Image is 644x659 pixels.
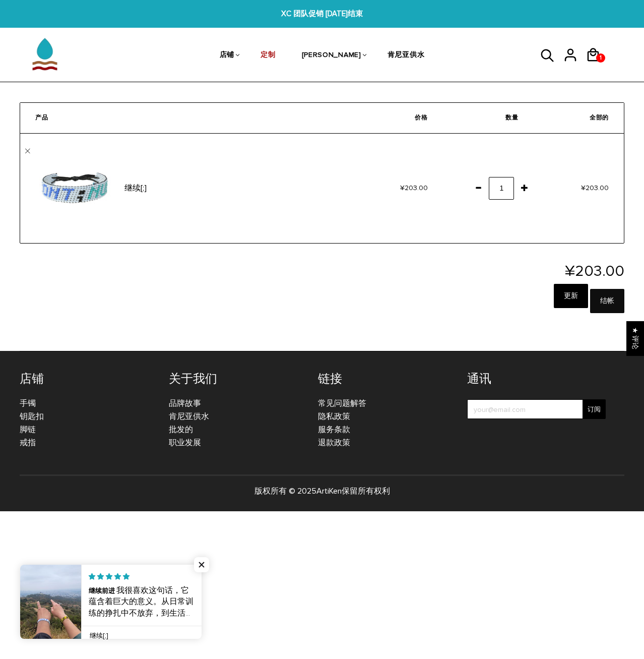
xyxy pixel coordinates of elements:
font: 全部的 [590,114,609,121]
a: 钥匙扣 [20,411,44,422]
font: ¥203.00 [565,262,624,280]
a: ArtiKen [316,486,342,496]
a: 服务条款 [318,425,350,435]
a: 肯尼亚供水 [388,29,425,83]
a: 1 [586,66,608,67]
font: XC 团队促销 [DATE]结束 [281,9,363,18]
input: 订阅 [583,399,606,419]
a: 脚链 [20,425,36,435]
font: 定制 [261,50,275,59]
input: your@email.com [467,399,606,419]
span: 关闭弹出窗口小部件 [194,557,209,572]
a: 戒指 [20,438,36,448]
font: 数量 [505,114,518,121]
font: 通讯 [467,372,491,386]
a: 常见问题解答 [318,398,366,408]
a: [PERSON_NAME] [302,29,361,83]
a: 品牌故事 [169,398,201,408]
font: 关于我们 [169,372,217,386]
a: 批发的 [169,425,193,435]
font: [PERSON_NAME] [302,50,361,59]
font: ¥203.00 [400,184,428,192]
font: 链接 [318,372,342,386]
a: 隐私政策 [318,411,350,422]
a: 肯尼亚供水 [169,411,209,422]
font: 版权所有 © 2025 [254,486,316,496]
a:  [25,149,30,154]
font: 1 [600,54,602,61]
font: ¥203.00 [581,184,609,192]
a: 退款政策 [318,438,350,448]
input: 更新 [554,284,588,308]
font: 价格 [415,114,427,121]
font: 产品 [35,114,48,121]
font: ★ 评论 [631,327,639,349]
a: 定制 [261,29,275,83]
font: 肯尼亚供水 [388,50,425,59]
a: 职业发展 [169,438,201,448]
font: 店铺 [20,372,44,386]
a: 手镯 [20,398,36,408]
img: 串珠 ArtiKen Cont;nue 手链 [35,149,114,228]
font: 保留所有权利 [342,486,390,496]
input: 结帐 [590,289,624,313]
font: 店铺 [220,50,234,59]
a: 继续[;] [124,183,147,193]
div: 点击打开 Judge.me 浮动评论标签 [626,321,644,355]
